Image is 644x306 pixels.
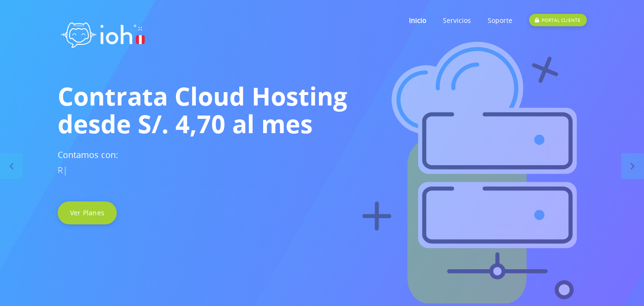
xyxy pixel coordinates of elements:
span: | [63,164,68,176]
h3: Contamos con: [58,147,587,178]
img: logo ioh [58,12,148,54]
span: R [58,164,63,176]
div: PORTAL CLIENTE [529,14,586,26]
a: Ver Planes [58,201,117,224]
a: PORTAL CLIENTE [529,1,586,39]
a: Servicios [443,1,471,39]
a: Inicio [409,1,426,39]
a: Soporte [488,1,512,39]
h1: Contrata Cloud Hosting desde S/. 4,70 al mes [58,82,587,137]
